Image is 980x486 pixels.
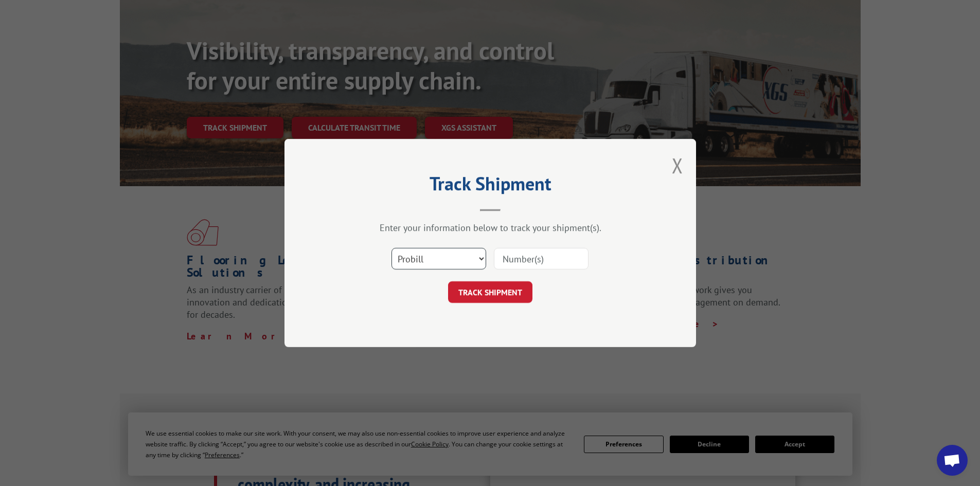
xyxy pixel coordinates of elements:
[937,445,968,476] div: Open chat
[672,152,683,179] button: Close modal
[336,176,645,196] h2: Track Shipment
[494,248,589,269] input: Number(s)
[336,222,645,233] div: Enter your information below to track your shipment(s).
[448,281,532,303] button: TRACK SHIPMENT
